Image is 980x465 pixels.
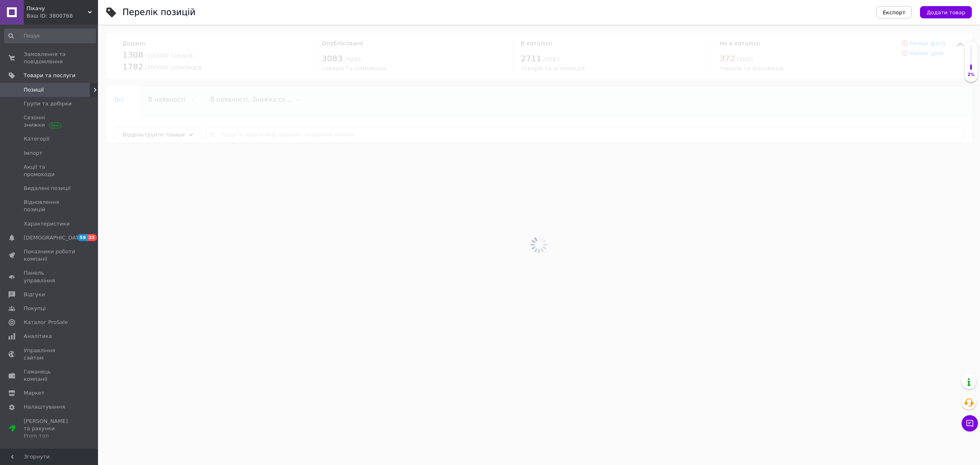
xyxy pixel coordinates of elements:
[4,29,96,43] input: Пошук
[24,347,76,362] span: Управління сайтом
[24,368,76,383] span: Гаманець компанії
[24,114,76,129] span: Сезонні знижки
[24,51,76,65] span: Замовлення та повідомлення
[27,5,88,12] span: Пікачу
[24,319,68,326] span: Каталог ProSale
[24,72,76,79] span: Товари та послуги
[920,6,972,18] button: Додати товар
[24,418,76,440] span: [PERSON_NAME] та рахунки
[24,199,76,213] span: Відновлення позицій
[24,305,46,312] span: Покупці
[24,163,76,178] span: Акції та промокоди
[24,389,45,397] span: Маркет
[24,403,65,411] span: Налаштування
[87,234,96,241] span: 33
[24,333,52,340] span: Аналітика
[27,12,98,20] div: Ваш ID: 3800768
[122,8,196,17] div: Перелік позицій
[24,220,70,228] span: Характеристики
[24,86,44,94] span: Позиції
[927,9,965,16] span: Додати товар
[24,100,72,107] span: Групи та добірки
[24,150,42,157] span: Імпорт
[962,415,978,431] button: Чат з покупцем
[883,9,906,16] span: Експорт
[24,291,45,298] span: Відгуки
[24,248,76,263] span: Показники роботи компанії
[876,6,912,18] button: Експорт
[78,234,87,241] span: 59
[964,72,978,78] div: 2%
[24,269,76,284] span: Панель управління
[24,234,84,241] span: [DEMOGRAPHIC_DATA]
[24,135,49,143] span: Категорії
[24,185,71,192] span: Видалені позиції
[24,432,76,440] div: Prom топ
